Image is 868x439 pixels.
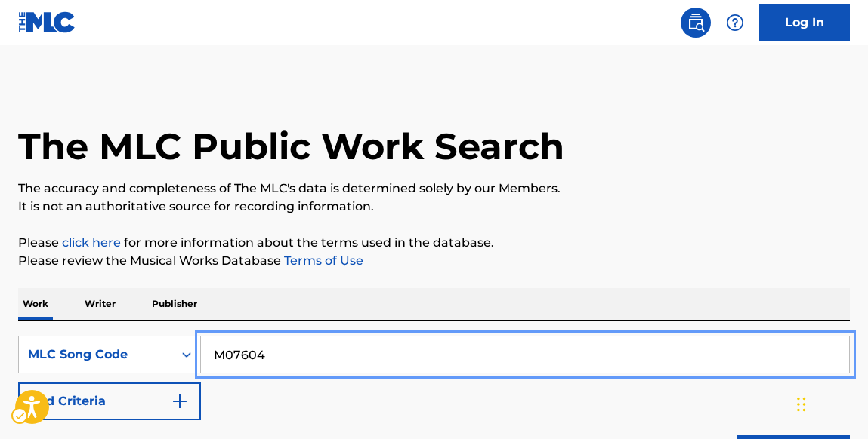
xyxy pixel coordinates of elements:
[28,345,164,364] div: MLC Song Code
[18,288,53,320] p: Work
[18,198,850,216] p: It is not an authoritative source for recording information.
[792,367,868,439] div: Chat Widget
[281,253,363,268] a: Terms of Use
[80,288,120,320] p: Writer
[18,180,850,198] p: The accuracy and completeness of The MLC's data is determined solely by our Members.
[18,382,201,420] button: Add Criteria
[18,124,564,169] h1: The MLC Public Work Search
[171,392,189,410] img: 9d2ae6d4665cec9f34b9.svg
[792,367,868,439] iframe: Hubspot Iframe
[687,14,705,32] img: search
[18,234,850,252] p: Please for more information about the terms used in the database.
[147,288,202,320] p: Publisher
[726,14,744,32] img: help
[18,252,850,270] p: Please review the Musical Works Database
[62,235,121,250] a: Music industry terminology | mechanical licensing collective
[18,11,76,33] img: MLC Logo
[797,382,806,427] div: Drag
[759,4,850,41] a: Log In
[201,336,849,373] input: Search...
